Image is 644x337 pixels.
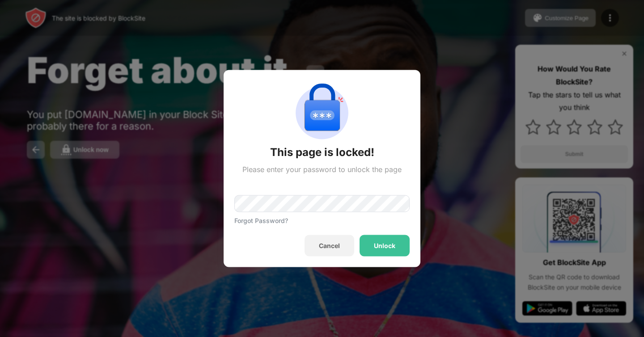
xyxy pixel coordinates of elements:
[319,242,340,249] div: Cancel
[270,145,374,160] div: This page is locked!
[234,217,288,224] div: Forgot Password?
[242,165,402,174] div: Please enter your password to unlock the page
[374,242,395,249] div: Unlock
[290,81,354,145] img: password-protection.svg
